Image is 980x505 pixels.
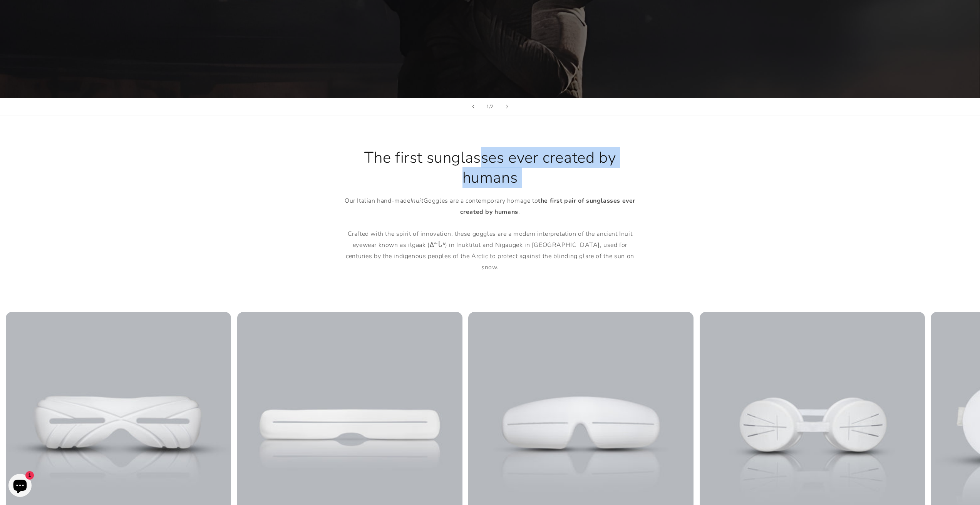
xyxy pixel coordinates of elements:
button: Previous slide [465,98,482,115]
strong: ever created by humans [460,197,635,216]
inbox-online-store-chat: Shopify online store chat [6,474,34,499]
em: Inuit [410,197,424,205]
span: / [489,103,491,110]
strong: the first pair of sunglasses [538,197,620,205]
span: 1 [486,103,489,110]
p: Our Italian hand-made Goggles are a contemporary homage to . Crafted with the spirit of innovatio... [340,195,640,273]
button: Next slide [499,98,516,115]
span: 2 [491,103,494,110]
h2: The first sunglasses ever created by humans [340,148,640,188]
